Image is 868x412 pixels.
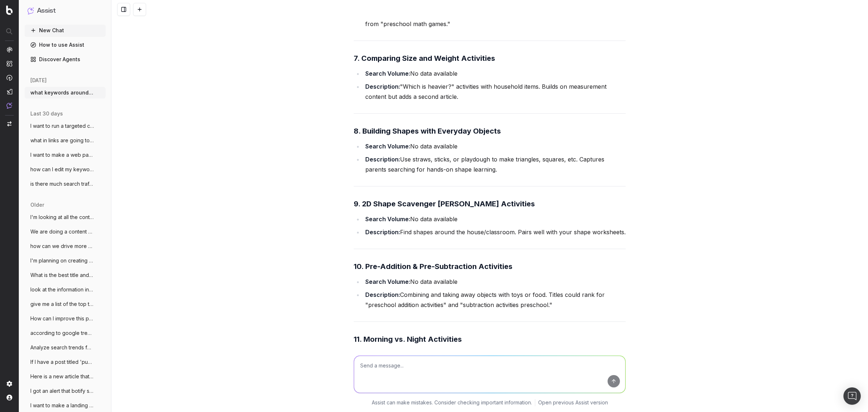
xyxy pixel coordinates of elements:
button: Assist [27,6,103,16]
span: How can I improve this page? What Is Ta [30,315,94,322]
img: Setting [7,381,12,387]
button: what in links are going to this page? ht [25,135,106,146]
button: what keywords around preschool math are [25,87,106,98]
strong: 11. Morning vs. Night Activities [354,335,462,344]
strong: Description: [365,228,400,236]
button: how can I edit my keyword groups [25,164,106,175]
a: Discover Agents [25,54,106,65]
li: Roll-and-count, roll-and-add, and race-to-10 games. Directly captures traffic from "preschool mat... [363,9,626,29]
button: If I have a post titled 'pumpkin colorin [25,356,106,368]
strong: Description: [365,291,400,298]
img: Switch project [7,121,12,126]
span: give me a list of the top ten pages of c [30,300,94,308]
button: I want to run a targeted content campaig [25,120,106,132]
button: I'm looking at all the content on /learn [25,211,106,223]
span: We are doing a content analysis of our w [30,228,94,235]
span: according to google trends what states i [30,329,94,337]
span: look at the information in this article [30,286,94,293]
img: Analytics [7,47,12,52]
span: I'm looking at all the content on /learn [30,214,94,221]
button: give me a list of the top ten pages of c [25,298,106,310]
span: last 30 days [30,110,63,117]
img: Studio [7,89,12,94]
span: I want to run a targeted content campaig [30,122,94,130]
h1: Assist [37,6,56,16]
strong: Description: [365,83,400,90]
img: Intelligence [7,60,12,67]
span: [DATE] [30,77,47,84]
span: what keywords around preschool math are [30,89,94,96]
strong: Search Volume: [365,143,410,150]
strong: Search Volume: [365,70,410,77]
button: I want to make a landing page for every [25,400,106,411]
strong: 10. Pre-Addition & Pre-Subtraction Activities [354,262,512,271]
span: I want to make a web page for this keywo [30,151,94,159]
strong: Description: [365,156,400,163]
button: I'm planning on creating a blog post for [25,255,106,266]
a: Open previous Assist version [538,399,608,406]
span: If I have a post titled 'pumpkin colorin [30,358,94,366]
button: How can I improve this page? What Is Ta [25,313,106,324]
button: look at the information in this article [25,284,106,295]
span: I'm planning on creating a blog post for [30,257,94,264]
button: New Chat [25,25,106,36]
li: No data available [363,277,626,287]
li: Combining and taking away objects with toys or food. Titles could rank for "preschool addition ac... [363,290,626,310]
span: Here is a new article that we are about [30,373,94,380]
button: is there much search traffic around spec [25,178,106,190]
span: older [30,201,44,209]
span: Analyze search trends for: according to [30,344,94,351]
strong: 7. Comparing Size and Weight Activities [354,54,495,63]
img: Botify logo [6,5,13,15]
button: Analyze search trends for: according to [25,342,106,353]
span: What is the best title and URL for this [30,272,94,279]
span: how can we drive more clicks to this web [30,243,94,250]
button: according to google trends what states i [25,327,106,339]
strong: Search Volume: [365,278,410,285]
div: Open Intercom Messenger [843,387,861,405]
img: Assist [27,7,34,14]
li: "Which is heavier?" activities with household items. Builds on measurement content but adds a sec... [363,81,626,102]
button: how can we drive more clicks to this web [25,240,106,252]
img: My account [7,395,12,400]
span: is there much search traffic around spec [30,180,94,188]
li: No data available [363,141,626,151]
button: I got an alert that botify sees an incre [25,385,106,397]
li: No data available [363,214,626,224]
strong: Search Volume: [365,215,410,223]
li: Find shapes around the house/classroom. Pairs well with your shape worksheets. [363,227,626,237]
span: how can I edit my keyword groups [30,166,94,173]
p: Assist can make mistakes. Consider checking important information. [372,399,532,406]
button: I want to make a web page for this keywo [25,149,106,161]
img: Assist [7,102,12,109]
a: How to use Assist [25,39,106,51]
span: what in links are going to this page? ht [30,137,94,144]
button: We are doing a content analysis of our w [25,226,106,237]
button: What is the best title and URL for this [25,269,106,281]
strong: 9. 2D Shape Scavenger [PERSON_NAME] Activities [354,199,535,208]
li: Use straws, sticks, or playdough to make triangles, squares, etc. Captures parents searching for ... [363,154,626,175]
img: Activation [7,75,12,81]
strong: 8. Building Shapes with Everyday Objects [354,127,501,135]
li: No data available [363,68,626,79]
button: Here is a new article that we are about [25,371,106,382]
span: I want to make a landing page for every [30,402,94,409]
span: I got an alert that botify sees an incre [30,387,94,395]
